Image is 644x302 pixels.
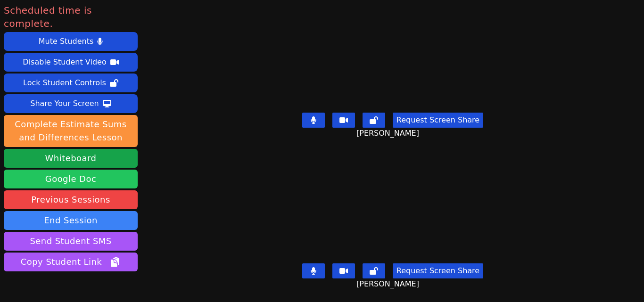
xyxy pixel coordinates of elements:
[4,32,138,51] button: Mute Students
[4,170,138,188] a: Google Doc
[356,128,421,139] span: [PERSON_NAME]
[4,149,138,168] button: Whiteboard
[4,73,138,92] button: Lock Student Controls
[393,263,483,278] button: Request Screen Share
[4,232,138,251] button: Send Student SMS
[4,53,138,72] button: Disable Student Video
[4,190,138,209] a: Previous Sessions
[39,34,93,49] div: Mute Students
[21,255,121,269] span: Copy Student Link
[4,253,138,271] button: Copy Student Link
[4,211,138,230] button: End Session
[30,96,99,111] div: Share Your Screen
[356,278,421,290] span: [PERSON_NAME]
[393,113,483,128] button: Request Screen Share
[4,94,138,113] button: Share Your Screen
[4,4,138,30] span: Scheduled time is complete.
[23,75,106,90] div: Lock Student Controls
[4,115,138,147] button: Complete Estimate Sums and Differences Lesson
[23,55,106,70] div: Disable Student Video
